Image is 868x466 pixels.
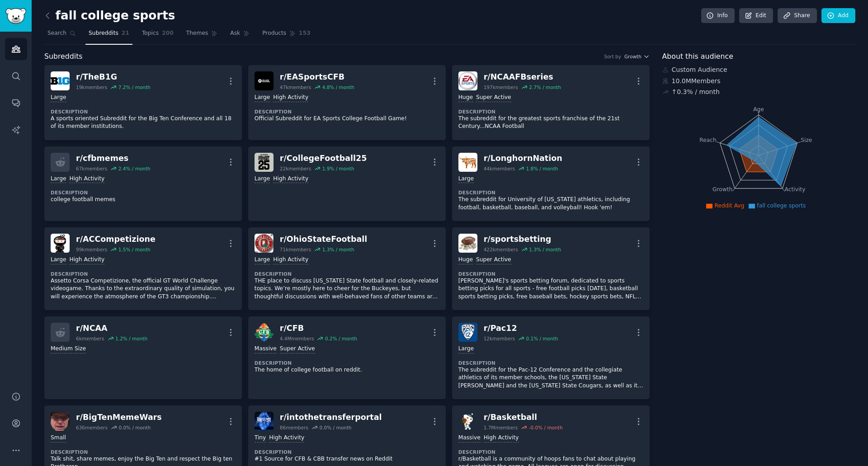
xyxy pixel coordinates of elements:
[51,449,236,455] dt: Description
[280,165,311,172] div: 22k members
[458,189,643,196] dt: Description
[624,53,650,60] button: Growth
[118,165,151,172] div: 2.4 % / month
[526,165,558,172] div: 1.8 % / month
[51,271,236,277] dt: Description
[322,84,354,90] div: 4.8 % / month
[89,29,118,38] span: Subreddits
[322,246,354,253] div: 1.3 % / month
[273,256,308,264] div: High Activity
[76,165,107,172] div: 67k members
[76,412,162,423] div: r/ BigTenMemeWars
[458,277,643,301] p: [PERSON_NAME]'s sports betting forum, dedicated to sports betting picks for all sports - free foo...
[76,153,151,164] div: r/ cfbmemes
[526,335,558,342] div: 0.1 % / month
[280,234,367,245] div: r/ OhioStateFootball
[255,71,274,90] img: EASportsCFB
[76,234,156,245] div: r/ ACCompetizione
[255,323,274,342] img: CFB
[484,165,515,172] div: 44k members
[118,246,151,253] div: 1.5 % / month
[76,246,107,253] div: 99k members
[280,84,311,90] div: 47k members
[5,8,26,24] img: GummySearch logo
[51,115,236,131] p: A sports oriented Subreddit for the Big Ten Conference and all 18 of its member institutions.
[255,115,439,123] p: Official Subreddit for EA Sports College Football Game!
[280,71,354,83] div: r/ EASportsCFB
[484,71,561,83] div: r/ NCAAFBseries
[624,53,642,60] span: Growth
[255,434,266,442] div: Tiny
[51,412,70,431] img: BigTenMemeWars
[51,277,236,301] p: Assetto Corsa Competizione, the official GT World Challenge videogame. Thanks to the extraordinar...
[255,277,439,301] p: THE place to discuss [US_STATE] State football and closely-related topics. We’re mostly here to c...
[712,186,732,193] tspan: Growth
[118,424,151,431] div: 0.0 % / month
[476,256,511,264] div: Super Active
[753,106,764,113] tspan: Age
[142,29,159,38] span: Topics
[76,323,147,334] div: r/ NCAA
[44,146,242,221] a: r/cfbmemes67kmembers2.4% / monthLargeHigh ActivityDescriptioncollege football memes
[484,424,518,431] div: 1.7M members
[273,94,308,102] div: High Activity
[255,455,439,463] p: #1 Source for CFB & CBB transfer news on Reddit
[529,424,563,431] div: -0.0 % / month
[76,424,108,431] div: 636 members
[452,227,650,310] a: sportsbettingr/sportsbetting422kmembers1.3% / monthHugeSuper ActiveDescription[PERSON_NAME]'s spo...
[458,196,643,212] p: The subreddit for University of [US_STATE] athletics, including football, basketball, baseball, a...
[51,108,236,115] dt: Description
[458,153,477,172] img: LonghornNation
[69,256,104,264] div: High Activity
[51,256,66,264] div: Large
[273,175,308,184] div: High Activity
[672,87,720,97] div: ↑ 0.3 % / month
[701,8,735,24] a: Info
[714,202,744,209] span: Reddit Avg
[85,26,132,45] a: Subreddits21
[51,189,236,196] dt: Description
[458,71,477,90] img: NCAAFBseries
[255,345,277,353] div: Massive
[51,345,86,353] div: Medium Size
[280,424,308,431] div: 86 members
[51,196,236,204] p: college football memes
[458,345,474,353] div: Large
[51,175,66,184] div: Large
[458,434,481,442] div: Massive
[821,8,855,24] a: Add
[458,234,477,253] img: sportsbetting
[452,146,650,221] a: LonghornNationr/LonghornNation44kmembers1.8% / monthLargeDescriptionThe subreddit for University ...
[118,84,151,90] div: 7.2 % / month
[604,53,621,60] div: Sort by
[44,227,242,310] a: ACCompetizioner/ACCompetizione99kmembers1.5% / monthLargeHigh ActivityDescriptionAssetto Corsa Co...
[458,94,473,102] div: Huge
[458,412,477,431] img: Basketball
[139,26,177,45] a: Topics200
[299,29,311,38] span: 153
[255,234,274,253] img: OhioStateFootball
[280,323,357,334] div: r/ CFB
[269,434,304,442] div: High Activity
[248,146,446,221] a: CollegeFootball25r/CollegeFootball2522kmembers1.9% / monthLargeHigh Activity
[662,76,856,86] div: 10.0M Members
[255,360,439,366] dt: Description
[248,227,446,310] a: OhioStateFootballr/OhioStateFootball71kmembers1.3% / monthLargeHigh ActivityDescriptionTHE place ...
[255,153,274,172] img: CollegeFootball25
[76,71,151,83] div: r/ TheB1G
[44,316,242,399] a: r/NCAA6kmembers1.2% / monthMedium Size
[458,323,477,342] img: Pac12
[529,246,561,253] div: 1.3 % / month
[484,335,515,342] div: 12k members
[186,29,208,38] span: Themes
[662,65,856,75] div: Custom Audience
[255,256,270,264] div: Large
[255,366,439,374] p: The home of college football on reddit.
[51,234,70,253] img: ACCompetizione
[280,153,367,164] div: r/ CollegeFootball25
[259,26,313,45] a: Products153
[76,84,107,90] div: 19k members
[325,335,357,342] div: 0.2 % / month
[458,271,643,277] dt: Description
[484,323,558,334] div: r/ Pac12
